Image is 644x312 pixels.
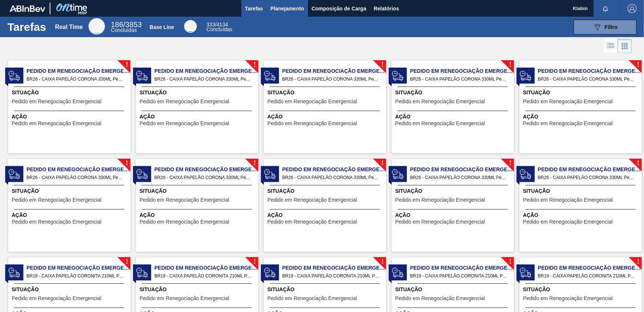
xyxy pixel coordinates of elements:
span: BR26 - CAIXA PAPELÃO CORONA 330ML Pedido - 2031470 [538,75,636,83]
span: BR19 - CAIXA PAPELÃO CORONITA 210ML Pedido - 2044925 [538,272,636,280]
span: ! [126,62,128,68]
span: Pedido em Renegociação Emergencial [395,99,485,104]
span: ! [381,62,384,68]
span: BR19 - CAIXA PAPELÃO CORONITA 210ML Pedido - 2033770 [27,272,125,280]
span: / 4134 [206,22,228,27]
span: Pedido em Renegociação Emergencial [155,67,258,75]
span: BR19 - CAIXA PAPELÃO CORONITA 210ML Pedido - 2033766 [282,272,380,280]
img: status [9,70,20,81]
span: BR26 - CAIXA PAPELÃO CORONA 330ML Pedido - 2037878 [538,173,636,182]
span: Pedido em Renegociação Emergencial [395,121,485,126]
img: status [264,169,275,180]
button: Notificações [594,3,617,14]
span: BR26 - CAIXA PAPELÃO CORONA 330ML Pedido - 2031473 [410,75,508,83]
span: Pedido em Renegociação Emergencial [538,166,642,173]
img: Logout [628,4,637,13]
button: Filtro [574,20,637,35]
span: Pedido em Renegociação Emergencial [395,219,485,225]
span: Pedido em Renegociação Emergencial [523,197,613,203]
span: Pedido em Renegociação Emergencial [268,121,357,126]
span: Situação [140,187,256,195]
span: BR26 - CAIXA PAPELÃO CORONA 330ML Pedido - 2037883 [155,173,252,182]
span: ! [253,62,256,68]
span: Pedido em Renegociação Emergencial [140,99,229,104]
span: Planejamento [270,4,304,13]
span: ! [253,160,256,166]
span: Pedido em Renegociação Emergencial [268,99,357,104]
span: Concluídas [206,26,232,32]
span: Ação [395,113,512,121]
span: BR26 - CAIXA PAPELÃO CORONA 330ML Pedido - 2037884 [410,173,508,182]
span: Situação [12,89,129,97]
span: BR26 - CAIXA PAPELÃO CORONA 330ML Pedido - 2029236 [27,75,125,83]
span: Ação [268,113,384,121]
span: 186 [111,20,123,29]
div: Real Time [111,22,142,33]
img: status [392,267,403,278]
img: status [392,169,403,180]
span: Pedido em Renegociação Emergencial [395,296,485,301]
span: Situação [523,187,640,195]
span: Pedido em Renegociação Emergencial [140,296,229,301]
span: Situação [395,187,512,195]
span: Concluídas [111,27,137,33]
span: Pedido em Renegociação Emergencial [140,121,229,126]
span: Pedido em Renegociação Emergencial [27,264,130,272]
span: Situação [268,286,384,293]
span: BR26 - CAIXA PAPELÃO CORONA 330ML Pedido - 2037880 [282,75,380,83]
span: Pedido em Renegociação Emergencial [140,219,229,225]
span: 333 [206,22,215,27]
span: BR26 - CAIXA PAPELÃO CORONA 330ML Pedido - 2037879 [155,75,252,83]
span: Pedido em Renegociação Emergencial [268,296,357,301]
div: Visão em Cards [618,39,632,53]
span: Pedido em Renegociação Emergencial [12,197,102,203]
span: Pedido em Renegociação Emergencial [12,296,102,301]
span: Composição de Carga [312,4,366,13]
span: ! [509,160,511,166]
span: Situação [12,187,129,195]
span: Pedido em Renegociação Emergencial [538,264,642,272]
span: BR26 - CAIXA PAPELÃO CORONA 330ML Pedido - 2037882 [27,173,125,182]
span: Situação [523,89,640,97]
span: Situação [12,286,129,293]
div: Real Time [55,24,83,30]
div: Real Time [89,18,105,35]
span: Pedido em Renegociação Emergencial [523,296,613,301]
img: status [392,70,403,81]
img: status [520,70,531,81]
span: ! [381,259,384,264]
span: ! [637,259,639,264]
span: Tarefas [245,4,263,13]
span: Situação [268,89,384,97]
span: Pedido em Renegociação Emergencial [140,197,229,203]
span: Pedido em Renegociação Emergencial [155,264,258,272]
div: Base Line [206,22,232,32]
h1: Tarefas [7,23,46,31]
span: Pedido em Renegociação Emergencial [395,197,485,203]
span: Situação [140,286,256,293]
span: Relatórios [374,4,399,13]
span: Pedido em Renegociação Emergencial [27,67,130,75]
span: Ação [140,211,256,219]
img: status [520,267,531,278]
span: Pedido em Renegociação Emergencial [268,219,357,225]
span: Pedido em Renegociação Emergencial [12,121,102,126]
div: Base Line [150,24,174,30]
span: Situação [140,89,256,97]
img: status [136,169,147,180]
span: Pedido em Renegociação Emergencial [282,166,386,173]
img: status [136,70,147,81]
span: Pedido em Renegociação Emergencial [410,264,514,272]
span: ! [126,160,128,166]
span: Pedido em Renegociação Emergencial [282,67,386,75]
span: Pedido em Renegociação Emergencial [538,67,642,75]
div: Base Line [184,20,197,33]
span: Ação [523,211,640,219]
span: Ação [140,113,256,121]
img: status [9,267,20,278]
span: BR26 - CAIXA PAPELÃO CORONA 330ML Pedido - 2031479 [282,173,380,182]
span: ! [509,259,511,264]
span: Pedido em Renegociação Emergencial [282,264,386,272]
span: Pedido em Renegociação Emergencial [268,197,357,203]
span: Pedido em Renegociação Emergencial [410,166,514,173]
